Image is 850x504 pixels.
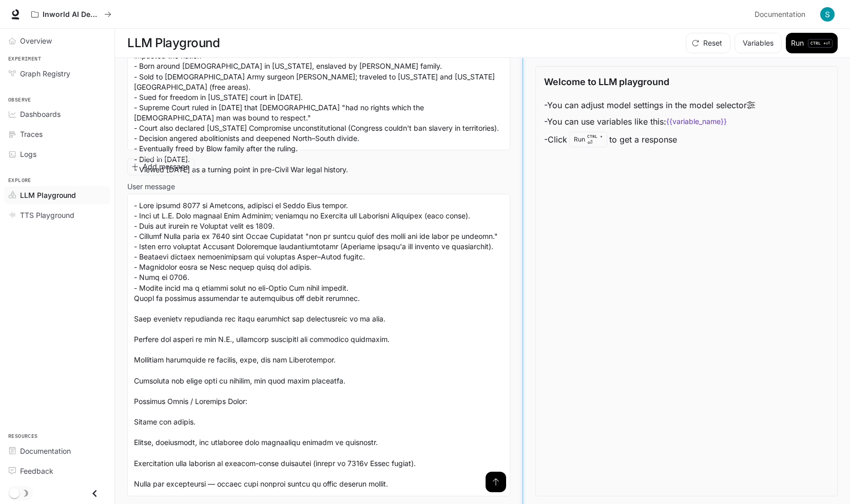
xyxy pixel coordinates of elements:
[20,446,71,456] span: Documentation
[20,68,70,79] span: Graph Registry
[9,487,20,498] span: Dark mode toggle
[20,149,36,159] span: Logs
[4,32,110,50] a: Overview
[4,65,110,83] a: Graph Registry
[817,4,838,25] button: User avatar
[4,145,110,163] a: Logs
[4,186,110,204] a: LLM Playground
[20,190,76,200] span: LLM Playground
[43,10,100,19] p: Inworld AI Demos
[20,109,61,119] span: Dashboards
[20,210,74,220] span: TTS Playground
[4,442,110,460] a: Documentation
[750,4,813,25] a: Documentation
[20,466,53,476] span: Feedback
[20,35,52,46] span: Overview
[20,129,43,139] span: Traces
[4,105,110,123] a: Dashboards
[4,206,110,224] a: TTS Playground
[27,4,116,25] button: All workspaces
[820,7,835,22] img: User avatar
[83,483,106,504] button: Close drawer
[755,8,805,21] span: Documentation
[4,462,110,480] a: Feedback
[4,125,110,143] a: Traces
